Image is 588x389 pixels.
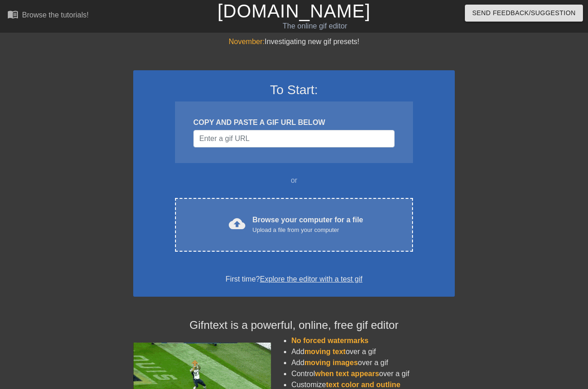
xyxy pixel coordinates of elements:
div: Upload a file from your computer [253,226,363,235]
a: Browse the tutorials! [7,9,89,23]
span: No forced watermarks [291,337,368,344]
div: Browse the tutorials! [22,11,89,19]
div: or [157,175,431,186]
li: Add over a gif [291,346,455,357]
span: November: [229,38,265,45]
span: when text appears [315,370,379,378]
div: The online gif editor [201,21,430,32]
span: Send Feedback/Suggestion [472,7,576,19]
div: Browse your computer for a file [253,214,363,235]
input: Username [193,130,395,147]
div: First time? [145,274,443,285]
h3: To Start: [145,82,443,98]
li: Add over a gif [291,357,455,368]
li: Control over a gif [291,368,455,379]
h4: Gifntext is a powerful, online, free gif editor [133,319,455,332]
a: Explore the editor with a test gif [260,275,362,283]
span: menu_book [7,9,18,20]
span: moving text [305,348,346,355]
span: cloud_upload [229,215,245,232]
button: Send Feedback/Suggestion [465,5,583,22]
div: COPY AND PASTE A GIF URL BELOW [193,117,395,128]
span: moving images [305,359,358,366]
span: text color and outline [326,381,401,389]
div: Investigating new gif presets! [133,36,455,47]
a: [DOMAIN_NAME] [217,1,370,21]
